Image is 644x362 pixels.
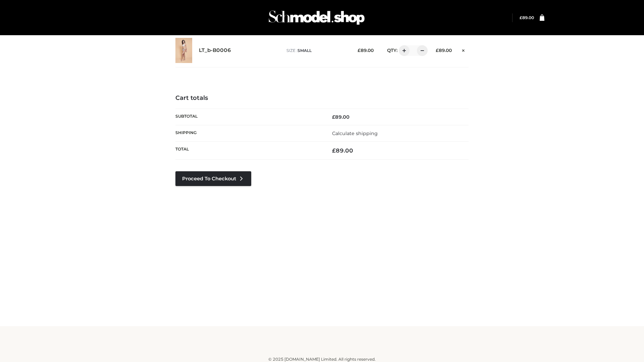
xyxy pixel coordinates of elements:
span: £ [520,15,522,20]
th: Total [175,142,322,160]
th: Subtotal [175,109,322,125]
bdi: 89.00 [358,48,374,53]
span: £ [332,147,336,154]
bdi: 89.00 [332,114,350,120]
span: £ [358,48,361,53]
a: Calculate shipping [332,130,378,136]
bdi: 89.00 [520,15,534,20]
h4: Cart totals [175,95,469,102]
span: £ [436,48,439,53]
a: Remove this item [459,45,469,54]
th: Shipping [175,125,322,141]
p: size : [286,48,347,54]
span: SMALL [298,48,312,53]
img: Schmodel Admin 964 [266,4,367,31]
span: £ [332,114,335,120]
a: Proceed to Checkout [175,171,251,186]
bdi: 89.00 [332,147,353,154]
div: QTY: [380,45,425,56]
bdi: 89.00 [436,48,452,53]
a: £89.00 [520,15,534,20]
a: LT_b-B0006 [199,47,231,54]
